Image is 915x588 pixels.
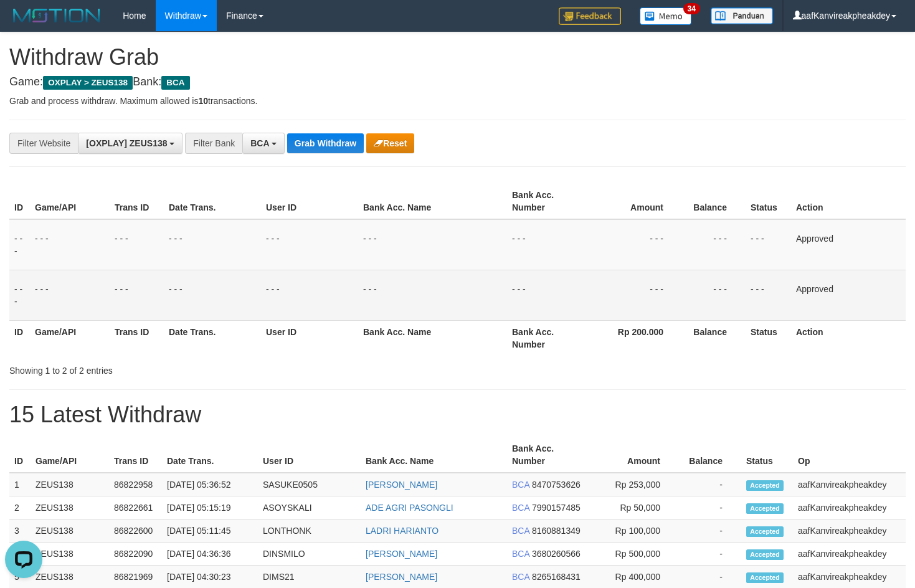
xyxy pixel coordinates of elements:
[791,320,906,356] th: Action
[366,572,437,582] a: [PERSON_NAME]
[587,320,682,356] th: Rp 200.000
[512,526,529,536] span: BCA
[746,549,784,560] span: Accepted
[161,76,189,90] span: BCA
[586,496,679,519] td: Rp 50,000
[9,473,31,496] td: 1
[258,519,361,543] td: LONTHONK
[9,6,104,25] img: MOTION_logo.png
[86,138,167,148] span: [OXPLAY] ZEUS138
[78,133,183,154] button: [OXPLAY] ZEUS138
[31,437,109,473] th: Game/API
[746,184,791,219] th: Status
[9,184,30,219] th: ID
[507,219,587,270] td: - - -
[746,270,791,320] td: - - -
[793,496,906,519] td: aafKanvireakpheakdey
[258,437,361,473] th: User ID
[43,76,133,90] span: OXPLAY > ZEUS138
[587,184,682,219] th: Amount
[261,184,358,219] th: User ID
[258,473,361,496] td: SASUKE0505
[162,473,258,496] td: [DATE] 05:36:52
[532,480,581,490] span: Copy 8470753626 to clipboard
[9,437,31,473] th: ID
[242,133,285,154] button: BCA
[109,496,162,519] td: 86822661
[109,437,162,473] th: Trans ID
[746,320,791,356] th: Status
[250,138,269,148] span: BCA
[358,184,507,219] th: Bank Acc. Name
[791,184,906,219] th: Action
[9,133,78,154] div: Filter Website
[746,572,784,583] span: Accepted
[366,526,439,536] a: LADRI HARIANTO
[361,437,507,473] th: Bank Acc. Name
[679,496,741,519] td: -
[109,519,162,543] td: 86822600
[366,549,437,559] a: [PERSON_NAME]
[5,5,42,42] button: Open LiveChat chat widget
[532,503,581,513] span: Copy 7990157485 to clipboard
[679,473,741,496] td: -
[711,7,773,24] img: panduan.png
[9,45,906,70] h1: Withdraw Grab
[287,133,364,153] button: Grab Withdraw
[532,549,581,559] span: Copy 3680260566 to clipboard
[586,519,679,543] td: Rp 100,000
[162,496,258,519] td: [DATE] 05:15:19
[358,219,507,270] td: - - -
[791,270,906,320] td: Approved
[746,480,784,491] span: Accepted
[164,219,261,270] td: - - -
[9,402,906,427] h1: 15 Latest Withdraw
[110,270,164,320] td: - - -
[682,270,746,320] td: - - -
[512,572,529,582] span: BCA
[679,519,741,543] td: -
[31,543,109,566] td: ZEUS138
[164,184,261,219] th: Date Trans.
[682,320,746,356] th: Balance
[741,437,793,473] th: Status
[746,219,791,270] td: - - -
[30,184,110,219] th: Game/API
[31,496,109,519] td: ZEUS138
[9,496,31,519] td: 2
[586,543,679,566] td: Rp 500,000
[793,473,906,496] td: aafKanvireakpheakdey
[791,219,906,270] td: Approved
[109,543,162,566] td: 86822090
[30,219,110,270] td: - - -
[109,473,162,496] td: 86822958
[507,320,587,356] th: Bank Acc. Number
[512,549,529,559] span: BCA
[30,270,110,320] td: - - -
[164,270,261,320] td: - - -
[110,184,164,219] th: Trans ID
[261,219,358,270] td: - - -
[746,526,784,537] span: Accepted
[164,320,261,356] th: Date Trans.
[587,270,682,320] td: - - -
[366,503,453,513] a: ADE AGRI PASONGLI
[9,270,30,320] td: - - -
[559,7,621,25] img: Feedback.jpg
[258,496,361,519] td: ASOYSKALI
[532,572,581,582] span: Copy 8265168431 to clipboard
[358,270,507,320] td: - - -
[793,543,906,566] td: aafKanvireakpheakdey
[507,270,587,320] td: - - -
[9,519,31,543] td: 3
[366,480,437,490] a: [PERSON_NAME]
[507,437,586,473] th: Bank Acc. Number
[9,76,906,88] h4: Game: Bank:
[586,473,679,496] td: Rp 253,000
[366,133,414,153] button: Reset
[746,503,784,514] span: Accepted
[110,219,164,270] td: - - -
[679,543,741,566] td: -
[261,320,358,356] th: User ID
[110,320,164,356] th: Trans ID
